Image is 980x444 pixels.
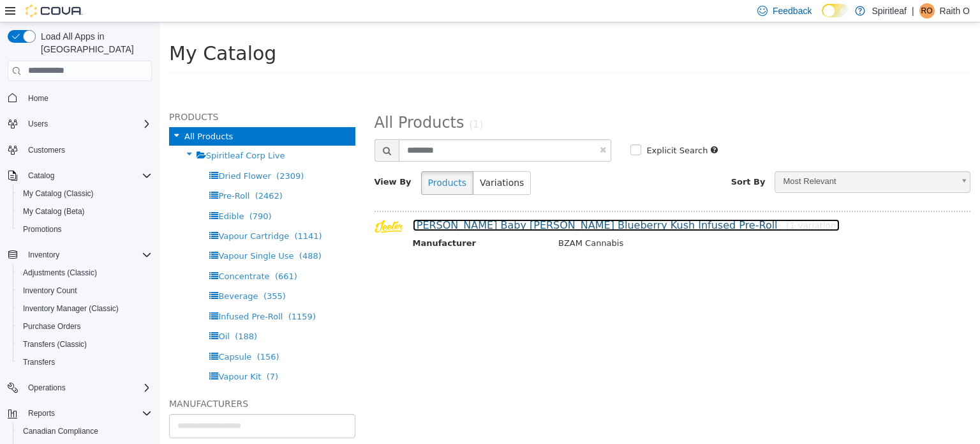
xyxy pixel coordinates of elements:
[104,269,126,279] span: (355)
[59,149,111,158] span: Dried Flower
[23,268,97,278] span: Adjustments (Classic)
[117,149,144,158] span: (2309)
[13,353,157,371] button: Transfers
[389,215,798,231] td: BZAM Cannabis
[13,185,157,203] button: My Catalog (Classic)
[18,265,102,280] a: Adjustments (Classic)
[18,204,152,219] span: My Catalog (Beta)
[627,198,680,208] small: [1 variation]
[28,408,55,418] span: Reports
[23,357,55,367] span: Transfers
[28,383,66,393] span: Operations
[59,349,101,359] span: Vapour Kit
[18,301,152,316] span: Inventory Manager (Classic)
[18,337,92,352] a: Transfers (Classic)
[23,142,70,158] a: Customers
[3,379,157,397] button: Operations
[59,309,70,319] span: Oil
[18,337,152,352] span: Transfers (Classic)
[872,3,906,19] p: Spiritleaf
[253,197,680,209] a: [PERSON_NAME] Baby [PERSON_NAME] Blueberry Kush Infused Pre-Roll[1 variation]
[28,119,48,129] span: Users
[23,91,54,106] a: Home
[129,289,156,299] span: (1159)
[98,330,120,339] span: (156)
[23,168,59,183] button: Catalog
[23,380,152,395] span: Operations
[773,4,812,17] span: Feedback
[18,301,124,316] a: Inventory Manager (Classic)
[59,249,110,259] span: Concentrate
[28,93,48,103] span: Home
[23,406,60,421] button: Reports
[3,115,157,133] button: Users
[822,4,849,17] input: Dark Mode
[23,142,152,158] span: Customers
[23,339,87,349] span: Transfers (Classic)
[59,169,90,178] span: Pre-Roll
[59,189,84,199] span: Edible
[18,186,152,201] span: My Catalog (Classic)
[23,247,64,263] button: Inventory
[28,145,65,155] span: Customers
[59,269,98,279] span: Beverage
[940,3,970,19] p: Raith O
[13,318,157,335] button: Purchase Orders
[921,3,933,19] span: RO
[75,309,98,319] span: (188)
[3,404,157,422] button: Reports
[18,265,152,280] span: Adjustments (Classic)
[23,224,62,234] span: Promotions
[615,149,811,171] a: Most Relevant
[13,220,157,238] button: Promotions
[18,204,90,219] a: My Catalog (Beta)
[23,116,53,132] button: Users
[107,349,119,359] span: (7)
[18,355,60,370] a: Transfers
[10,87,196,102] h5: Products
[572,155,606,164] span: Sort By
[23,321,81,332] span: Purchase Orders
[215,91,305,109] span: All Products
[23,168,152,183] span: Catalog
[23,303,119,314] span: Inventory Manager (Classic)
[47,128,126,138] span: Spiritleaf Corp Live
[59,229,134,238] span: Vapour Single Use
[36,30,152,56] span: Load All Apps in [GEOGRAPHIC_DATA]
[18,319,152,334] span: Purchase Orders
[18,222,152,237] span: Promotions
[3,141,157,159] button: Customers
[90,189,112,199] span: (790)
[18,424,103,439] a: Canadian Compliance
[18,355,152,370] span: Transfers
[23,90,152,106] span: Home
[23,286,77,296] span: Inventory Count
[253,215,390,231] th: Manufacturer
[10,374,196,389] h5: Manufacturers
[484,122,548,135] label: Explicit Search
[18,283,152,298] span: Inventory Count
[10,20,117,42] span: My Catalog
[13,264,157,282] button: Adjustments (Classic)
[262,149,314,172] button: Products
[96,169,123,178] span: (2462)
[3,167,157,185] button: Catalog
[13,282,157,300] button: Inventory Count
[3,89,157,107] button: Home
[140,229,162,238] span: (488)
[18,222,67,237] a: Promotions
[28,171,54,181] span: Catalog
[215,197,244,210] img: 150
[616,149,794,169] span: Most Relevant
[215,155,252,164] span: View By
[822,17,822,18] span: Dark Mode
[23,426,98,436] span: Canadian Compliance
[23,247,152,263] span: Inventory
[13,335,157,353] button: Transfers (Classic)
[13,203,157,220] button: My Catalog (Beta)
[912,3,914,19] p: |
[3,246,157,264] button: Inventory
[59,289,123,299] span: Infused Pre-Roll
[18,283,82,298] a: Inventory Count
[59,330,92,339] span: Capsule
